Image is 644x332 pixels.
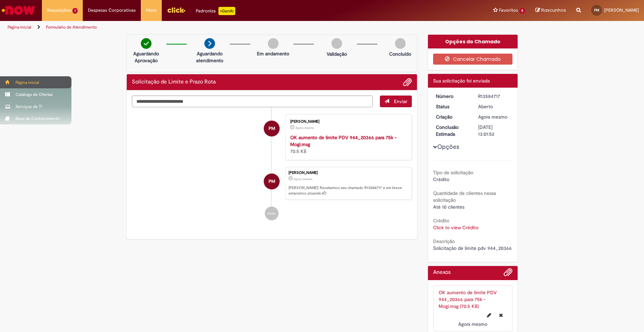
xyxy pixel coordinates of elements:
ul: Histórico de tíquete [132,107,412,228]
div: 70.5 KB [290,134,405,155]
button: Adicionar anexos [504,268,512,280]
img: arrow-next.png [204,38,215,49]
time: 01/10/2025 10:01:44 [458,321,487,327]
p: Concluído [389,51,411,57]
time: 01/10/2025 10:01:47 [294,177,312,181]
div: R13584717 [478,93,510,100]
div: 01/10/2025 10:01:47 [478,113,510,120]
div: Pedro Arthur Granadeiro Moreira [264,174,280,189]
span: More [146,7,157,14]
div: Padroniza [196,7,235,15]
dt: Número [431,93,473,100]
time: 01/10/2025 10:01:47 [478,114,507,120]
div: [PERSON_NAME] [290,120,405,124]
dt: Conclusão Estimada [431,124,473,137]
p: Aguardando Aprovação [129,50,163,64]
button: Enviar [380,96,412,107]
a: Formulário de Atendimento [46,24,97,30]
span: Favoritos [499,7,518,14]
b: Tipo de solicitação [433,169,473,176]
p: Em andamento [257,50,289,57]
span: Crédito [433,176,449,182]
span: 1 [72,8,78,14]
p: +GenAi [218,7,235,15]
dt: Criação [431,113,473,120]
span: PM [269,120,275,137]
button: Cancelar Chamado [433,54,512,65]
span: Solicitação de limite pdv 944_20366 [433,245,512,251]
div: Pedro Arthur Granadeiro Moreira [264,121,280,136]
li: Pedro Arthur Granadeiro Moreira [132,167,412,200]
img: ServiceNow [1,3,36,17]
b: Crédito [433,218,449,224]
span: 5 [519,8,525,14]
img: check-circle-green.png [141,38,151,49]
img: img-circle-grey.png [331,38,342,49]
p: Validação [327,51,347,57]
div: [PERSON_NAME] [289,171,408,175]
span: Despesas Corporativas [88,7,136,14]
a: Página inicial [8,24,31,30]
span: Até 10 clientes [433,204,464,210]
ul: Trilhas de página [5,21,424,34]
h2: Anexos [433,269,451,276]
img: img-circle-grey.png [395,38,406,49]
img: click_logo_yellow_360x200.png [167,5,185,15]
button: Excluir OK aumento de limite PDV 944_20366 para 75k - Mogi.msg [495,310,507,321]
span: Rascunhos [541,7,566,13]
span: [PERSON_NAME] [604,7,639,13]
span: Agora mesmo [295,126,314,130]
a: OK aumento de limite PDV 944_20366 para 75k - Mogi.msg (70.5 KB) [439,289,497,309]
img: img-circle-grey.png [268,38,279,49]
textarea: Digite sua mensagem aqui... [132,96,373,107]
a: OK aumento de limite PDV 944_20366 para 75k - Mogi.msg [290,134,397,147]
div: [DATE] 13:01:52 [478,124,510,137]
span: Agora mesmo [458,321,487,327]
span: Requisições [47,7,71,14]
dt: Status [431,103,473,110]
p: Aguardando atendimento [193,50,226,64]
p: [PERSON_NAME]! Recebemos seu chamado R13584717 e em breve estaremos atuando. [289,185,408,196]
div: Opções do Chamado [428,35,518,48]
b: Quantidade de clientes nessa solicitação [433,190,496,203]
span: Sua solicitação foi enviada [433,78,490,84]
div: Aberto [478,103,510,110]
a: Rascunhos [535,7,566,14]
button: Editar nome de arquivo OK aumento de limite PDV 944_20366 para 75k - Mogi.msg [483,310,495,321]
span: Agora mesmo [478,114,507,120]
button: Adicionar anexos [403,78,412,87]
span: Enviar [394,98,407,104]
time: 01/10/2025 10:01:44 [295,126,314,130]
h2: Solicitação de Limite e Prazo Rota Histórico de tíquete [132,79,216,85]
span: Agora mesmo [294,177,312,181]
span: PM [269,173,275,190]
a: Click to view Crédito [433,224,478,231]
b: Descrição [433,238,455,244]
span: PM [594,8,599,12]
